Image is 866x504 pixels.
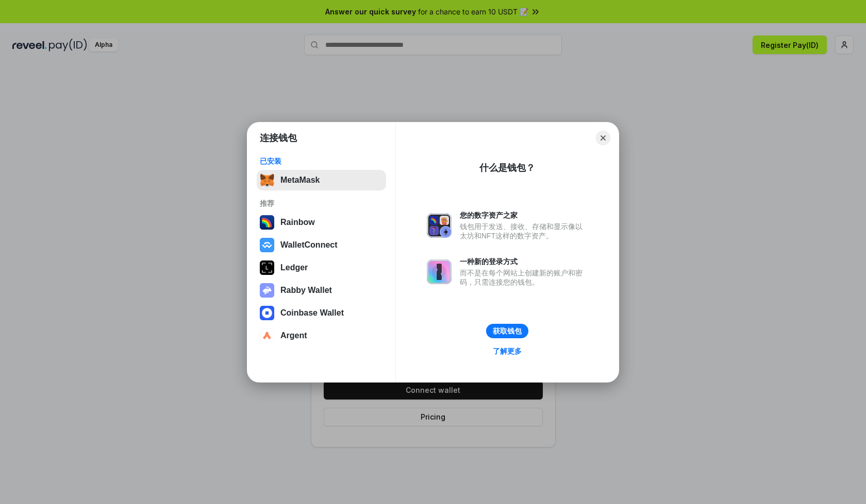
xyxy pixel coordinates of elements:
[260,173,274,187] img: svg+xml,%3Csvg%20fill%3D%22none%22%20height%3D%2233%22%20viewBox%3D%220%200%2035%2033%22%20width%...
[427,213,452,238] img: svg+xml,%3Csvg%20xmlns%3D%22http%3A%2F%2Fwww.w3.org%2F2000%2Fsvg%22%20fill%3D%22none%22%20viewBox...
[260,238,274,252] img: svg+xml,%3Csvg%20width%3D%2228%22%20height%3D%2228%22%20viewBox%3D%220%200%2028%2028%22%20fill%3D...
[260,157,383,166] div: 已安装
[280,240,338,250] div: WalletConnect
[280,263,308,272] div: Ledger
[257,257,386,278] button: Ledger
[260,306,274,320] img: svg+xml,%3Csvg%20width%3D%2228%22%20height%3D%2228%22%20viewBox%3D%220%200%2028%2028%22%20fill%3D...
[280,176,320,185] div: MetaMask
[493,346,522,356] div: 了解更多
[493,326,522,336] div: 获取钱包
[280,286,332,295] div: Rabby Wallet
[257,212,386,233] button: Rainbow
[479,162,535,174] div: 什么是钱包？
[260,328,274,343] img: svg+xml,%3Csvg%20width%3D%2228%22%20height%3D%2228%22%20viewBox%3D%220%200%2028%2028%22%20fill%3D...
[260,260,274,275] img: svg+xml,%3Csvg%20xmlns%3D%22http%3A%2F%2Fwww.w3.org%2F2000%2Fsvg%22%20width%3D%2228%22%20height%3...
[257,280,386,301] button: Rabby Wallet
[260,199,383,208] div: 推荐
[460,222,588,240] div: 钱包用于发送、接收、存储和显示像以太坊和NFT这样的数字资产。
[260,132,297,144] h1: 连接钱包
[260,283,274,298] img: svg+xml,%3Csvg%20xmlns%3D%22http%3A%2F%2Fwww.w3.org%2F2000%2Fsvg%22%20fill%3D%22none%22%20viewBox...
[257,325,386,346] button: Argent
[487,344,528,358] a: 了解更多
[257,170,386,190] button: MetaMask
[260,215,274,230] img: svg+xml,%3Csvg%20width%3D%22120%22%20height%3D%22120%22%20viewBox%3D%220%200%20120%20120%22%20fil...
[427,259,452,284] img: svg+xml,%3Csvg%20xmlns%3D%22http%3A%2F%2Fwww.w3.org%2F2000%2Fsvg%22%20fill%3D%22none%22%20viewBox...
[280,218,315,227] div: Rainbow
[460,211,588,220] div: 您的数字资产之家
[280,331,307,340] div: Argent
[486,324,528,338] button: 获取钱包
[280,308,344,318] div: Coinbase Wallet
[460,257,588,266] div: 一种新的登录方式
[460,268,588,287] div: 而不是在每个网站上创建新的账户和密码，只需连接您的钱包。
[257,235,386,255] button: WalletConnect
[257,303,386,323] button: Coinbase Wallet
[596,131,610,145] button: Close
